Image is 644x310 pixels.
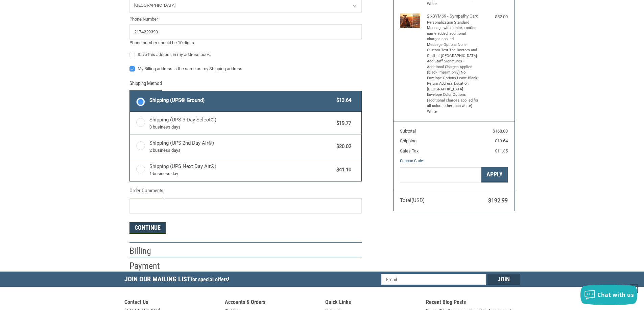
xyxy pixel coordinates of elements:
[129,39,362,46] div: Phone number should be 10 digits
[495,138,508,143] span: $13.64
[149,139,333,153] span: Shipping (UPS 2nd Day Air®)
[149,124,333,131] span: 3 business days
[427,81,479,92] li: Return Address Location [GEOGRAPHIC_DATA]
[427,76,479,81] li: Envelope Options Leave Blank
[427,13,479,19] h4: 2 x SYM69 - Sympathy Card
[493,129,508,134] span: $168.00
[400,167,481,182] input: Gift Certificate or Coupon Code
[487,274,520,285] input: Join
[124,272,233,289] h5: Join Our Mailing List
[580,285,637,305] button: Chat with us
[149,116,333,130] span: Shipping (UPS 3-Day Select®)
[400,129,416,134] span: Subtotal
[333,119,352,127] span: $19.77
[124,299,218,307] h5: Contact Us
[149,147,333,154] span: 2 business days
[149,163,333,177] span: Shipping (UPS Next Day Air®)
[129,187,163,198] legend: Order Comments
[400,138,416,143] span: Shipping
[129,80,162,91] legend: Shipping Method
[149,96,333,104] span: Shipping (UPS® Ground)
[495,148,508,153] span: $11.35
[129,52,362,57] label: Save this address in my address book.
[333,96,352,104] span: $13.64
[488,197,508,204] span: $192.99
[129,246,169,257] h2: Billing
[427,48,479,59] li: Custom Text The Doctors and Staff of [GEOGRAPHIC_DATA]
[427,20,479,42] li: Personalization Standard Message with clinic/practice name added, additional charges applied
[333,166,352,174] span: $41.10
[129,66,362,72] label: My Billing address is the same as my Shipping address
[191,276,229,283] span: for special offers!
[149,170,333,177] span: 1 business day
[400,197,425,203] span: Total (USD)
[381,274,486,285] input: Email
[129,16,362,23] label: Phone Number
[333,143,352,150] span: $20.02
[426,299,520,307] h5: Recent Blog Posts
[481,13,508,20] div: $52.00
[427,59,479,76] li: Add Staff Signatures - Additional Charges Applied (black imprint only) No
[129,222,166,234] button: Continue
[400,158,423,163] a: Coupon Code
[400,148,419,153] span: Sales Tax
[325,299,419,307] h5: Quick Links
[427,42,479,48] li: Message Options None
[129,260,169,272] h2: Payment
[481,167,508,182] button: Apply
[597,291,634,299] span: Chat with us
[427,92,479,114] li: Envelope Color Options (additional charges applied for all colors other than white) White
[225,299,319,307] h5: Accounts & Orders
